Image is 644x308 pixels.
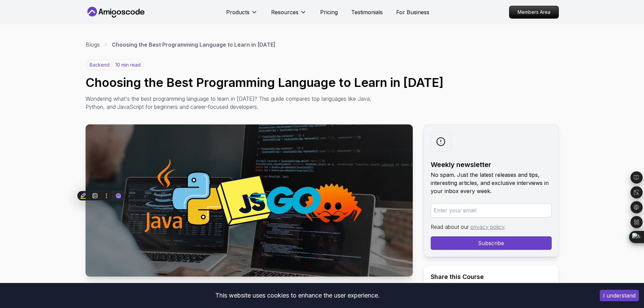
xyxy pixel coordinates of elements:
p: Members Area [509,6,558,18]
p: 10 min read [115,62,141,68]
p: Wondering what's the best programming language to learn in [DATE]? This guide compares top langua... [86,95,388,111]
div: This website uses cookies to enhance the user experience. [5,288,590,303]
p: No spam. Just the latest releases and tips, interesting articles, and exclusive interviews in you... [431,171,552,195]
h1: Choosing the Best Programming Language to Learn in [DATE] [86,76,559,89]
a: Testimonials [351,8,383,16]
button: Accept cookies [600,290,639,301]
button: Resources [271,8,307,22]
p: Products [226,8,249,16]
button: Subscribe [431,236,552,250]
p: backend [87,61,113,69]
p: Choosing the Best Programming Language to Learn in [DATE] [112,41,276,49]
h2: Share this Course [431,272,552,282]
p: Resources [271,8,299,16]
h2: Weekly newsletter [431,160,552,169]
iframe: chat widget [602,266,644,298]
a: For Business [396,8,429,16]
a: Pricing [320,8,338,16]
button: Products [226,8,258,22]
p: Read about our . [431,223,552,231]
a: Blogs [86,41,100,49]
a: privacy policy [471,223,504,230]
img: Choosing the Best Programming Language to Learn in 2025 thumbnail [86,124,413,277]
a: Members Area [509,6,559,19]
input: Enter your email [431,203,552,217]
